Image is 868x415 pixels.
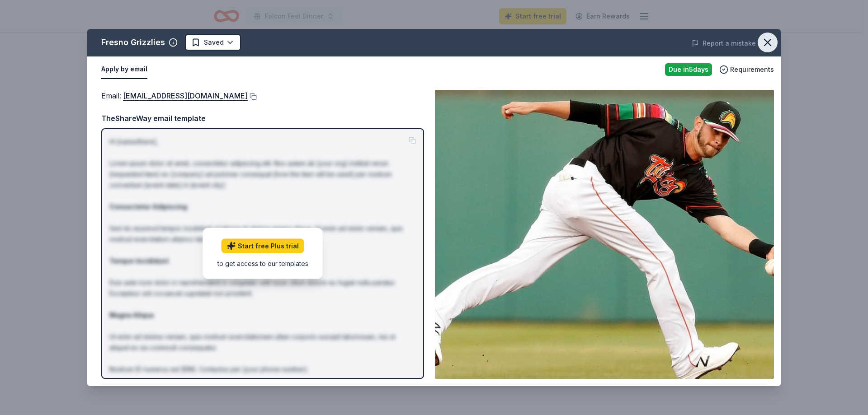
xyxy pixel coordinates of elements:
[185,34,241,51] button: Saved
[222,239,304,253] a: Start free Plus trial
[109,257,169,265] strong: Tempor Incididunt
[109,311,154,319] strong: Magna Aliqua
[692,38,756,49] button: Report a mistake
[101,91,248,100] span: Email :
[665,63,712,76] div: Due in 5 days
[217,259,308,268] div: to get access to our templates
[204,37,224,48] span: Saved
[109,136,416,407] p: Hi [name/there], Lorem ipsum dolor sit amet, consectetur adipiscing elit. Nos autem ab [your org]...
[730,64,774,75] span: Requirements
[101,112,424,124] div: TheShareWay email template
[435,90,774,379] img: Image for Fresno Grizzlies
[719,64,774,75] button: Requirements
[123,90,248,102] a: [EMAIL_ADDRESS][DOMAIN_NAME]
[101,35,165,50] div: Fresno Grizzlies
[109,203,187,210] strong: Consectetur Adipiscing
[101,60,147,79] button: Apply by email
